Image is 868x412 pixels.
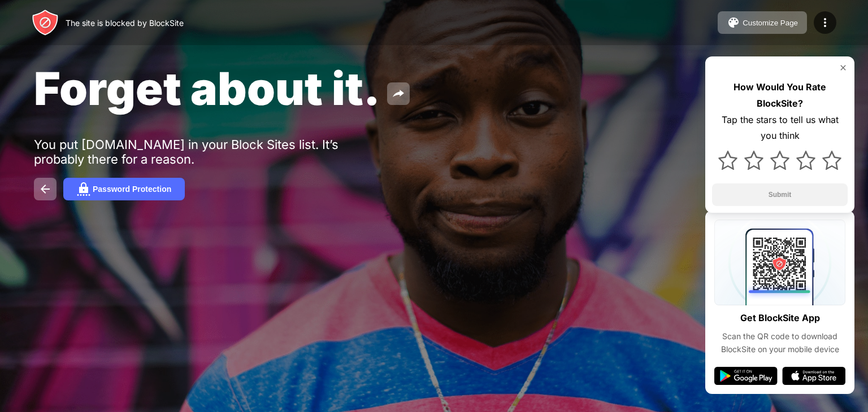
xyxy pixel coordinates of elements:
[77,182,90,196] img: password.svg
[712,183,848,206] button: Submit
[712,112,848,144] div: Tap the stars to tell us what you think
[796,151,815,170] img: star.svg
[32,9,59,36] img: header-logo.svg
[718,151,737,170] img: star.svg
[93,185,171,194] div: Password Protection
[818,16,832,29] img: menu-icon.svg
[712,79,848,112] div: How Would You Rate BlockSite?
[718,11,807,34] button: Customize Page
[727,16,740,29] img: pallet.svg
[740,310,820,326] div: Get BlockSite App
[822,151,841,170] img: star.svg
[38,182,52,196] img: back.svg
[743,19,798,27] div: Customize Page
[839,63,848,72] img: rate-us-close.svg
[714,367,778,385] img: google-play.svg
[34,61,380,116] span: Forget about it.
[63,178,185,200] button: Password Protection
[744,151,763,170] img: star.svg
[782,367,845,385] img: app-store.svg
[714,330,845,356] div: Scan the QR code to download BlockSite on your mobile device
[66,18,184,28] div: The site is blocked by BlockSite
[34,137,383,166] div: You put [DOMAIN_NAME] in your Block Sites list. It’s probably there for a reason.
[714,220,845,305] img: qrcode.svg
[392,87,405,100] img: share.svg
[34,270,301,399] iframe: Banner
[770,151,789,170] img: star.svg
